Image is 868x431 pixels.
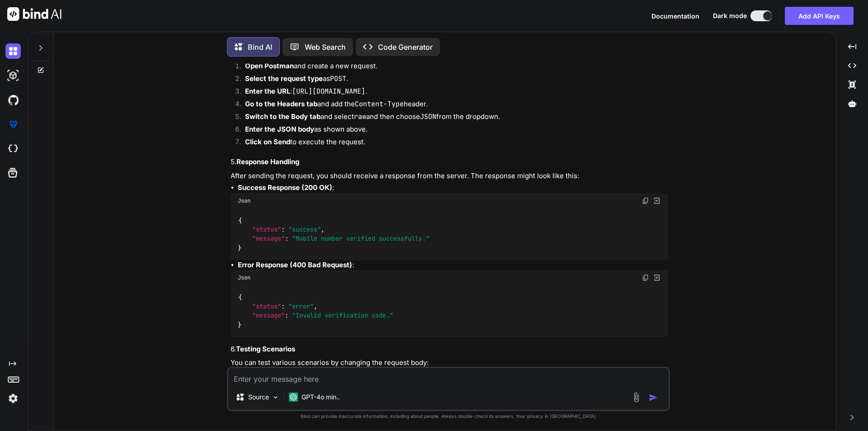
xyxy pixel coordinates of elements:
span: Json [238,197,250,204]
code: raw [354,112,366,121]
strong: Select the request type [245,74,323,83]
span: "error" [288,302,314,310]
span: { [238,293,242,301]
span: "Invalid verification code." [292,312,393,320]
span: } [238,321,241,329]
img: GPT-4o mini [289,393,298,402]
strong: Open Postman [245,62,294,70]
h4: 5. [231,157,668,167]
strong: Enter the URL [245,87,290,95]
span: : [281,225,285,233]
img: Open in Browser [653,197,661,205]
span: { [238,216,242,224]
code: Content-Type [355,99,404,109]
span: : [285,312,288,320]
code: JSON [420,112,436,121]
span: "success" [288,225,321,233]
img: settings [5,391,21,406]
li: and add the header. [238,99,668,112]
img: copy [642,274,649,281]
p: Code Generator [378,42,433,52]
img: copy [642,197,649,204]
span: "status" [252,302,281,310]
img: Open in Browser [653,274,661,282]
li: : . [238,86,668,99]
img: Pick Models [272,393,279,401]
img: icon [649,393,658,402]
span: Documentation [651,12,699,20]
button: Add API Keys [785,7,854,25]
p: Bind can provide inaccurate information, including about people. Always double-check its answers.... [227,413,670,420]
span: "message" [252,312,285,320]
strong: Error Response (400 Bad Request) [238,260,352,269]
li: as . [238,74,668,86]
strong: Success Response (200 OK) [238,183,332,192]
span: , [321,225,325,233]
strong: Enter the JSON body [245,125,314,133]
h4: 6. [231,344,668,355]
p: Web Search [305,42,346,52]
span: "status" [252,225,281,233]
img: githubDark [5,92,21,108]
p: After sending the request, you should receive a response from the server. The response might look... [231,171,668,181]
strong: Response Handling [236,157,299,166]
span: : [281,302,285,310]
code: POST [330,74,346,83]
strong: Click on Send [245,137,290,146]
strong: Testing Scenarios [236,345,295,353]
img: Bind AI [7,7,61,21]
li: : [238,260,668,270]
strong: Switch to the Body tab [245,112,321,121]
p: GPT-4o min.. [302,393,340,402]
img: darkAi-studio [5,68,21,83]
li: : [238,183,668,193]
span: : [285,235,288,243]
p: Source [248,393,269,402]
span: } [238,244,241,252]
span: , [314,302,317,310]
li: as shown above. [238,124,668,137]
li: and select and then choose from the dropdown. [238,112,668,124]
span: "message" [252,235,285,243]
img: darkChat [5,43,21,59]
strong: Go to the Headers tab [245,99,317,108]
button: Documentation [651,11,699,21]
img: cloudideIcon [5,141,21,156]
span: "Mobile number verified successfully." [292,235,429,243]
p: Bind AI [248,42,272,52]
img: premium [5,117,21,132]
p: You can test various scenarios by changing the request body: [231,358,668,368]
img: attachment [631,392,642,403]
li: to execute the request. [238,137,668,150]
span: Json [238,274,250,281]
li: and create a new request. [238,61,668,74]
code: [URL][DOMAIN_NAME] [292,87,365,96]
span: Dark mode [713,11,747,20]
